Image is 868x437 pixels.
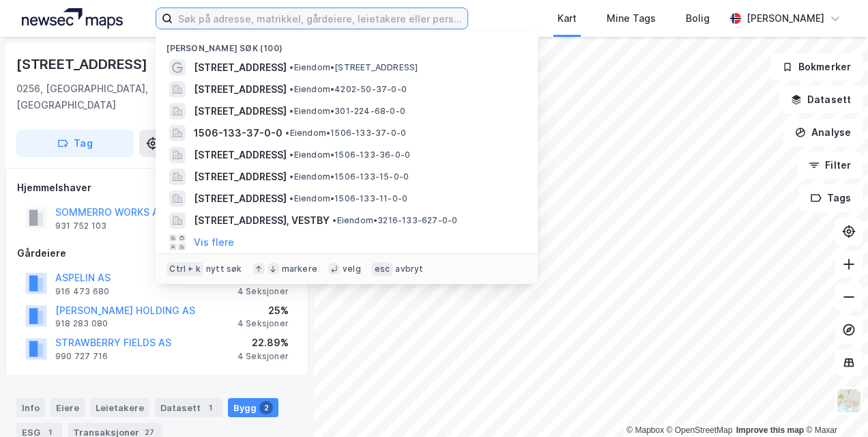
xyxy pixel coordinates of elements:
[55,351,108,362] div: 990 727 716
[667,425,733,435] a: OpenStreetMap
[558,10,577,27] div: Kart
[289,193,407,204] span: Eiendom • 1506-133-11-0-0
[779,86,863,113] button: Datasett
[797,152,863,179] button: Filter
[332,215,336,225] span: •
[747,10,824,27] div: [PERSON_NAME]
[55,221,106,231] div: 931 752 103
[237,302,289,319] div: 25%
[343,264,361,274] div: velg
[50,398,85,417] div: Eiere
[237,286,289,297] div: 4 Seksjoner
[372,262,393,276] div: esc
[237,351,289,362] div: 4 Seksjoner
[17,180,297,196] div: Hjemmelshaver
[289,171,409,182] span: Eiendom • 1506-133-15-0-0
[228,398,278,417] div: Bygg
[289,106,293,116] span: •
[194,125,283,141] span: 1506-133-37-0-0
[770,53,863,81] button: Bokmerker
[17,245,297,262] div: Gårdeiere
[155,398,222,417] div: Datasett
[259,401,273,414] div: 2
[237,318,289,329] div: 4 Seksjoner
[799,184,863,212] button: Tags
[800,371,868,437] div: Kontrollprogram for chat
[800,371,868,437] iframe: Chat Widget
[289,150,410,160] span: Eiendom • 1506-133-36-0-0
[783,119,863,146] button: Analyse
[22,8,123,29] img: logo.a4113a55bc3d86da70a041830d287a7e.svg
[282,264,317,274] div: markere
[289,62,418,73] span: Eiendom • [STREET_ADDRESS]
[206,264,242,274] div: nytt søk
[289,84,407,95] span: Eiendom • 4202-50-37-0-0
[289,150,293,160] span: •
[289,193,293,203] span: •
[194,147,287,163] span: [STREET_ADDRESS]
[173,8,467,29] input: Søk på adresse, matrikkel, gårdeiere, leietakere eller personer
[285,128,406,139] span: Eiendom • 1506-133-37-0-0
[194,81,287,98] span: [STREET_ADDRESS]
[167,262,203,276] div: Ctrl + k
[194,59,287,76] span: [STREET_ADDRESS]
[203,401,217,414] div: 1
[736,425,804,435] a: Improve this map
[289,62,293,72] span: •
[289,84,293,94] span: •
[156,32,538,57] div: [PERSON_NAME] søk (100)
[90,398,149,417] div: Leietakere
[285,128,289,138] span: •
[626,425,664,435] a: Mapbox
[16,130,134,157] button: Tag
[686,10,710,27] div: Bolig
[289,171,293,182] span: •
[55,286,109,297] div: 916 473 680
[194,191,287,207] span: [STREET_ADDRESS]
[607,10,656,27] div: Mine Tags
[395,264,423,274] div: avbryt
[16,53,150,75] div: [STREET_ADDRESS]
[289,106,405,117] span: Eiendom • 301-224-68-0-0
[237,335,289,351] div: 22.89%
[332,215,457,226] span: Eiendom • 3216-133-627-0-0
[16,81,190,113] div: 0256, [GEOGRAPHIC_DATA], [GEOGRAPHIC_DATA]
[55,318,108,329] div: 918 283 080
[194,212,330,229] span: [STREET_ADDRESS], VESTBY
[16,398,45,417] div: Info
[194,103,287,119] span: [STREET_ADDRESS]
[194,234,234,251] button: Vis flere
[194,169,287,185] span: [STREET_ADDRESS]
